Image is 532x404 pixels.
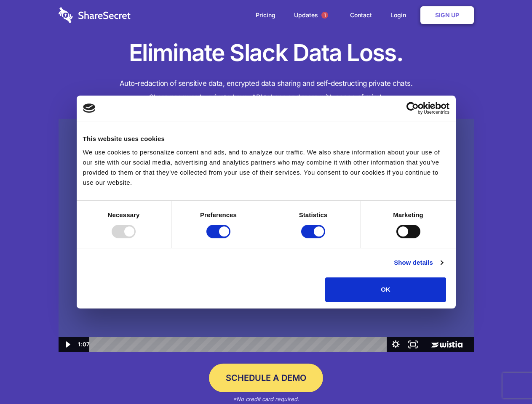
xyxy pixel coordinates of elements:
a: Contact [342,2,380,28]
button: OK [325,277,446,302]
a: Usercentrics Cookiebot - opens in a new window [376,102,449,114]
a: Show details [394,258,443,268]
h1: Eliminate Slack Data Loss. [59,38,474,68]
strong: Preferences [200,211,237,218]
h4: Auto-redaction of sensitive data, encrypted data sharing and self-destructing private chats. Shar... [59,77,474,104]
div: This website uses cookies [83,134,449,144]
a: Wistia Logo -- Learn More [422,337,473,352]
strong: Statistics [299,211,328,218]
button: Show settings menu [387,337,404,352]
a: Login [382,2,419,28]
a: Schedule a Demo [209,364,323,392]
button: Play Video [59,337,76,352]
div: We use cookies to personalize content and ads, and to analyze our traffic. We also share informat... [83,147,449,188]
span: 1 [321,12,328,19]
strong: Marketing [393,211,423,218]
a: Pricing [247,2,284,28]
strong: Necessary [108,211,140,218]
div: Playbar [96,337,383,352]
a: Sign Up [420,6,474,24]
img: logo [83,104,96,113]
img: Sharesecret [59,119,474,352]
em: *No credit card required. [233,396,299,402]
img: logo-wordmark-white-trans-d4663122ce5f474addd5e946df7df03e33cb6a1c49d2221995e7729f52c070b2.svg [59,7,131,23]
button: Fullscreen [404,337,422,352]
